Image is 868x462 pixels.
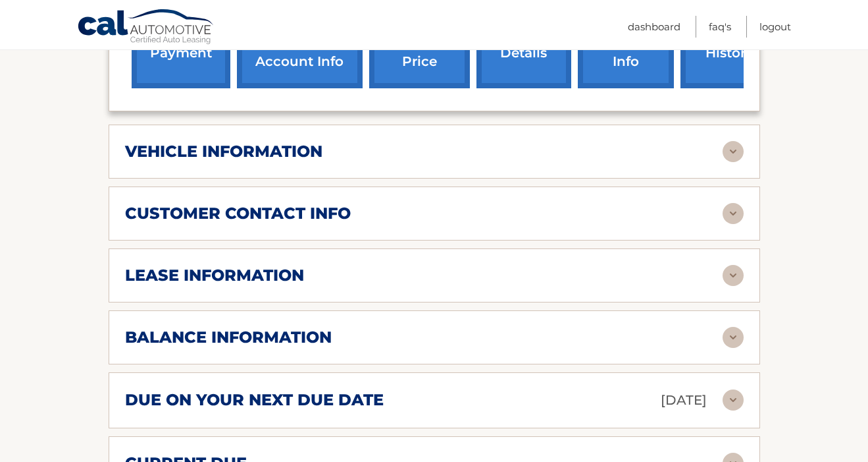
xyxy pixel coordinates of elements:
img: accordion-rest.svg [723,141,744,162]
a: Dashboard [628,16,680,38]
h2: customer contact info [125,204,351,223]
h2: lease information [125,266,304,285]
h2: balance information [125,328,332,347]
h2: vehicle information [125,142,322,161]
a: FAQ's [709,16,731,38]
img: accordion-rest.svg [723,327,744,348]
a: Logout [759,16,791,38]
img: accordion-rest.svg [723,390,744,411]
p: [DATE] [661,389,707,412]
a: Cal Automotive [77,9,215,47]
img: accordion-rest.svg [723,265,744,286]
img: accordion-rest.svg [723,203,744,224]
h2: due on your next due date [125,390,384,410]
